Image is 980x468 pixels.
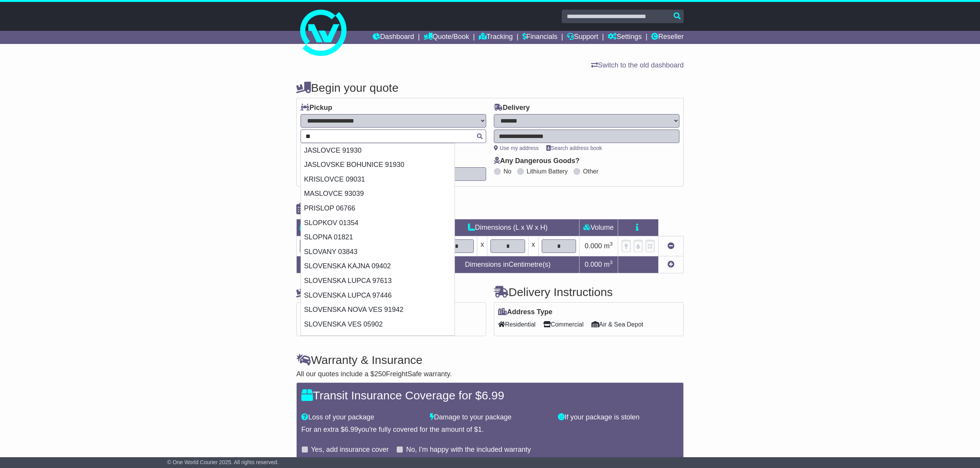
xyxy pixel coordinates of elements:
[610,259,613,265] sup: 3
[608,31,642,44] a: Settings
[373,31,414,44] a: Dashboard
[297,219,361,236] td: Type
[528,236,538,256] td: x
[301,288,455,303] div: SLOVENSKA LUPCA 97446
[482,389,504,402] span: 6.99
[296,202,393,215] h4: Package details |
[651,31,684,44] a: Reseller
[296,286,486,298] h4: Pickup Instructions
[527,168,568,175] label: Lithium Battery
[567,31,598,44] a: Support
[436,256,580,273] td: Dimensions in Centimetre(s)
[301,303,455,317] div: SLOVENSKA NOVA VES 91942
[546,145,602,151] a: Search address book
[498,318,536,330] span: Residential
[610,241,613,247] sup: 3
[301,245,455,259] div: SLOVANY 03843
[301,104,332,112] label: Pickup
[296,81,684,94] h4: Begin your quote
[604,242,613,250] span: m
[301,230,455,245] div: SLOPNA 01821
[301,332,455,346] div: SLOVENSKA VOLOVA 06722
[301,216,455,231] div: SLOPKOV 01354
[345,426,358,433] span: 6.99
[424,31,469,44] a: Quote/Book
[522,31,558,44] a: Financials
[479,31,513,44] a: Tracking
[167,459,279,465] span: © One World Courier 2025. All rights reserved.
[301,143,455,158] div: JASLOVCE 91930
[311,446,389,454] label: Yes, add insurance cover
[301,274,455,288] div: SLOVENSKA LUPCA 97613
[301,172,455,187] div: KRISLOVCE 09031
[494,145,539,151] a: Use my address
[301,187,455,201] div: MASLOVCE 93039
[504,168,511,175] label: No
[667,261,674,268] a: Add new item
[436,219,580,236] td: Dimensions (L x W x H)
[494,104,530,112] label: Delivery
[406,446,531,454] label: No, I'm happy with the included warranty
[301,259,455,274] div: SLOVENSKA KAJNA 09402
[543,318,583,330] span: Commercial
[585,242,602,250] span: 0.000
[296,370,684,379] div: All our quotes include a $ FreightSafe warranty.
[494,286,684,298] h4: Delivery Instructions
[591,318,644,330] span: Air & Sea Depot
[498,308,553,316] label: Address Type
[296,354,684,366] h4: Warranty & Insurance
[301,201,455,216] div: PRISLOP 06766
[297,413,426,422] div: Loss of your package
[374,370,386,378] span: 250
[585,261,602,268] span: 0.000
[301,158,455,172] div: JASLOVSKE BOHUNICE 91930
[301,426,679,434] div: For an extra $ you're fully covered for the amount of $ .
[667,242,674,250] a: Remove this item
[297,256,361,273] td: Total
[301,389,679,402] h4: Transit Insurance Coverage for $
[583,168,598,175] label: Other
[477,236,487,256] td: x
[591,61,684,69] a: Switch to the old dashboard
[478,426,482,433] span: 1
[579,219,618,236] td: Volume
[426,413,554,422] div: Damage to your package
[494,157,580,165] label: Any Dangerous Goods?
[604,261,613,268] span: m
[301,317,455,332] div: SLOVENSKA VES 05902
[554,413,683,422] div: If your package is stolen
